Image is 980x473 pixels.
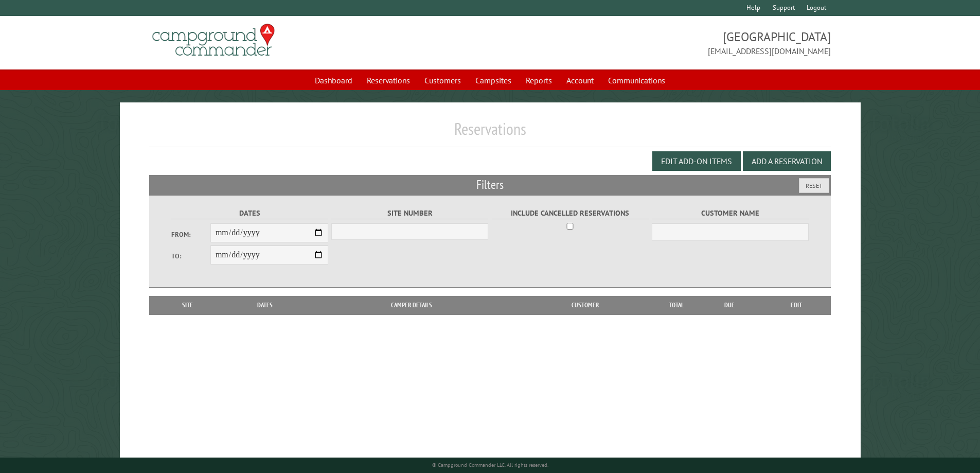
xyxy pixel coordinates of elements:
small: © Campground Commander LLC. All rights reserved. [432,462,548,468]
a: Communications [602,71,671,90]
th: Total [656,296,697,314]
a: Reports [520,71,558,90]
th: Dates [221,296,309,314]
a: Customers [418,71,467,90]
th: Site [154,296,221,314]
label: Include Cancelled Reservations [492,207,649,219]
label: Dates [171,207,328,219]
h2: Filters [149,175,831,195]
th: Camper Details [309,296,514,314]
button: Edit Add-on Items [652,151,741,171]
img: Campground Commander [149,20,278,60]
a: Campsites [469,71,518,90]
a: Account [560,71,600,90]
a: Dashboard [309,71,359,90]
button: Reset [799,178,829,193]
a: Reservations [361,71,416,90]
th: Due [697,296,762,314]
th: Customer [514,296,656,314]
h1: Reservations [149,119,831,147]
span: [GEOGRAPHIC_DATA] [EMAIL_ADDRESS][DOMAIN_NAME] [490,28,831,57]
label: Customer Name [652,207,809,219]
label: Site Number [331,207,488,219]
th: Edit [762,296,831,314]
button: Add a Reservation [743,151,831,171]
label: To: [171,251,210,261]
label: From: [171,230,210,239]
